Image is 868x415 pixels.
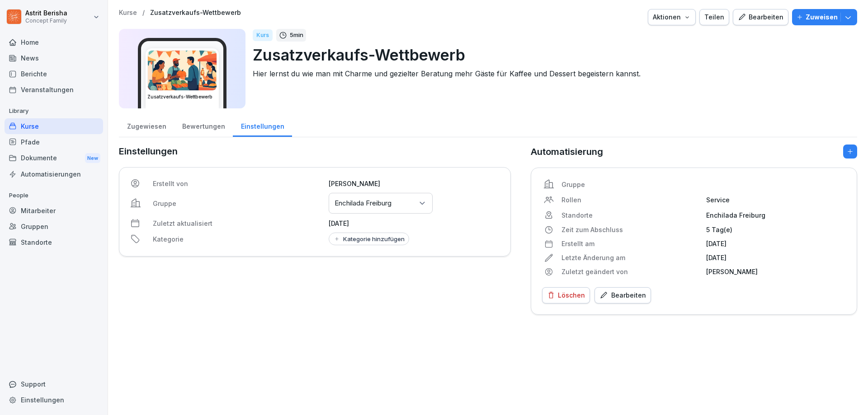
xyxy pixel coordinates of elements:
p: Gruppe [153,199,323,208]
p: Zusatzverkaufs-Wettbewerb [253,43,850,66]
p: Rollen [561,195,701,205]
button: Bearbeiten [594,287,651,303]
a: Home [5,34,103,50]
a: Automatisierungen [5,166,103,182]
a: Zugewiesen [119,114,174,137]
p: [DATE] [706,239,846,248]
p: [DATE] [706,253,846,262]
div: Kategorie hinzufügen [333,235,405,242]
p: Zuweisen [806,12,838,22]
a: Mitarbeiter [5,203,103,219]
p: Automatisierung [531,145,603,159]
a: Einstellungen [233,114,292,137]
div: Bearbeiten [599,290,646,300]
button: Bearbeiten [733,9,788,25]
div: Kurs [253,29,273,41]
div: New [85,153,100,163]
p: People [5,188,103,203]
p: Erstellt am [561,239,701,248]
p: [PERSON_NAME] [329,179,500,188]
button: Löschen [542,287,590,303]
p: Hier lernst du wie man mit Charme und gezielter Beratung mehr Gäste für Kaffee und Dessert begeis... [253,68,850,79]
p: Zeit zum Abschluss [561,225,701,234]
a: News [5,50,103,66]
a: Berichte [5,66,103,82]
div: Teilen [704,12,724,22]
a: Einstellungen [5,392,103,408]
p: Letzte Änderung am [561,253,701,262]
a: Standorte [5,234,103,250]
p: Library [5,104,103,118]
p: Astrit Berisha [25,9,67,17]
button: Kategorie hinzufügen [329,233,409,245]
p: Gruppe [561,180,701,189]
div: Aktionen [653,12,691,22]
button: Teilen [699,9,729,25]
img: gzjhm8npehr9v7jmyvlvzhhe.png [148,51,217,90]
a: Kurse [5,118,103,134]
a: Kurse [119,9,137,17]
p: Kategorie [153,234,323,244]
p: [PERSON_NAME] [706,267,846,276]
div: Dokumente [5,150,103,167]
a: Bewertungen [174,114,233,137]
p: 5 min [290,31,303,40]
a: DokumenteNew [5,150,103,167]
p: [DATE] [329,219,500,228]
p: Enchilada Freiburg [335,199,392,208]
p: Zuletzt aktualisiert [153,219,323,228]
p: / [142,9,145,17]
p: Enchilada Freiburg [706,210,846,220]
button: Aktionen [648,9,696,25]
p: Standorte [561,210,701,220]
div: Support [5,376,103,392]
h3: Zusatzverkaufs-Wettbewerb [147,93,217,100]
button: Zuweisen [792,9,857,25]
p: Service [706,195,846,205]
p: Erstellt von [153,179,323,188]
a: Zusatzverkaufs-Wettbewerb [150,9,241,17]
a: Pfade [5,134,103,150]
p: Einstellungen [119,145,511,158]
a: Gruppen [5,219,103,234]
p: 5 Tag(e) [706,225,846,234]
p: Concept Family [25,18,67,24]
div: Löschen [547,290,585,300]
a: Veranstaltungen [5,82,103,98]
p: Zuletzt geändert von [561,267,701,276]
div: Bearbeiten [738,12,783,22]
